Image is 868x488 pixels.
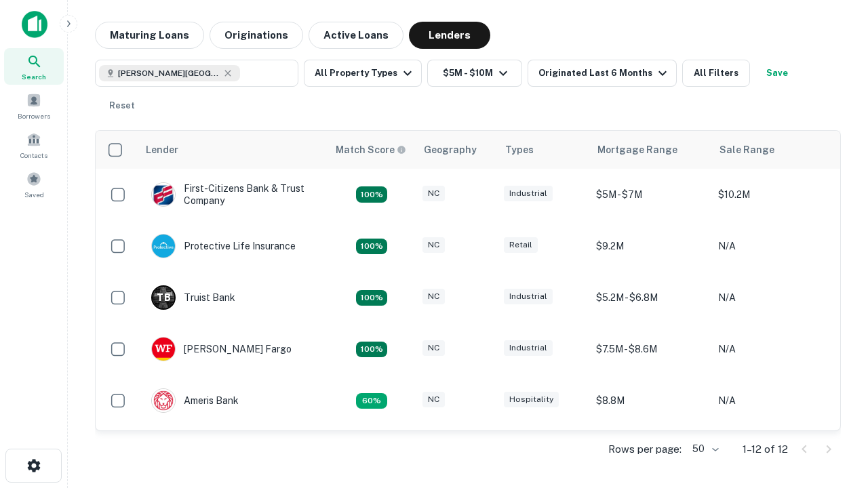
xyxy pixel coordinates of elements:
[504,340,553,356] div: Industrial
[422,237,445,253] div: NC
[427,60,522,87] button: $5M - $10M
[151,234,296,258] div: Protective Life Insurance
[100,92,144,119] button: Reset
[743,441,788,457] p: 1–12 of 12
[711,169,833,220] td: $10.2M
[597,142,677,158] div: Mortgage Range
[409,22,490,49] button: Lenders
[528,60,677,87] button: Originated Last 6 Months
[152,183,175,206] img: picture
[336,142,406,157] div: Capitalize uses an advanced AI algorithm to match your search with the best lender. The match sco...
[424,142,477,158] div: Geography
[22,71,46,82] span: Search
[589,220,711,272] td: $9.2M
[711,323,833,375] td: N/A
[22,11,47,38] img: capitalize-icon.png
[422,340,445,356] div: NC
[20,150,47,161] span: Contacts
[18,110,50,121] span: Borrowers
[422,186,445,201] div: NC
[608,441,682,457] p: Rows per page:
[356,239,387,255] div: Matching Properties: 2, hasApolloMatch: undefined
[504,237,538,253] div: Retail
[356,290,387,306] div: Matching Properties: 3, hasApolloMatch: undefined
[4,166,64,203] a: Saved
[589,426,711,478] td: $9.2M
[151,285,235,310] div: Truist Bank
[682,60,750,87] button: All Filters
[356,342,387,358] div: Matching Properties: 2, hasApolloMatch: undefined
[538,65,671,81] div: Originated Last 6 Months
[422,392,445,407] div: NC
[356,393,387,409] div: Matching Properties: 1, hasApolloMatch: undefined
[118,67,220,79] span: [PERSON_NAME][GEOGRAPHIC_DATA], [GEOGRAPHIC_DATA]
[151,388,239,413] div: Ameris Bank
[719,142,774,158] div: Sale Range
[336,142,403,157] h6: Match Score
[687,439,721,459] div: 50
[304,60,422,87] button: All Property Types
[755,60,799,87] button: Save your search to get updates of matches that match your search criteria.
[504,392,559,407] div: Hospitality
[711,426,833,478] td: N/A
[711,131,833,169] th: Sale Range
[4,127,64,163] a: Contacts
[711,272,833,323] td: N/A
[210,22,303,49] button: Originations
[309,22,403,49] button: Active Loans
[356,186,387,203] div: Matching Properties: 2, hasApolloMatch: undefined
[157,291,170,305] p: T B
[4,87,64,124] a: Borrowers
[152,338,175,361] img: picture
[504,289,553,304] div: Industrial
[4,48,64,85] a: Search
[24,189,44,200] span: Saved
[505,142,534,158] div: Types
[504,186,553,201] div: Industrial
[589,131,711,169] th: Mortgage Range
[589,272,711,323] td: $5.2M - $6.8M
[711,375,833,426] td: N/A
[328,131,416,169] th: Capitalize uses an advanced AI algorithm to match your search with the best lender. The match sco...
[589,375,711,426] td: $8.8M
[800,336,868,401] iframe: Chat Widget
[497,131,589,169] th: Types
[422,289,445,304] div: NC
[152,235,175,258] img: picture
[711,220,833,272] td: N/A
[152,389,175,412] img: picture
[589,169,711,220] td: $5M - $7M
[146,142,178,158] div: Lender
[95,22,204,49] button: Maturing Loans
[151,182,314,207] div: First-citizens Bank & Trust Company
[138,131,328,169] th: Lender
[589,323,711,375] td: $7.5M - $8.6M
[151,337,292,361] div: [PERSON_NAME] Fargo
[416,131,497,169] th: Geography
